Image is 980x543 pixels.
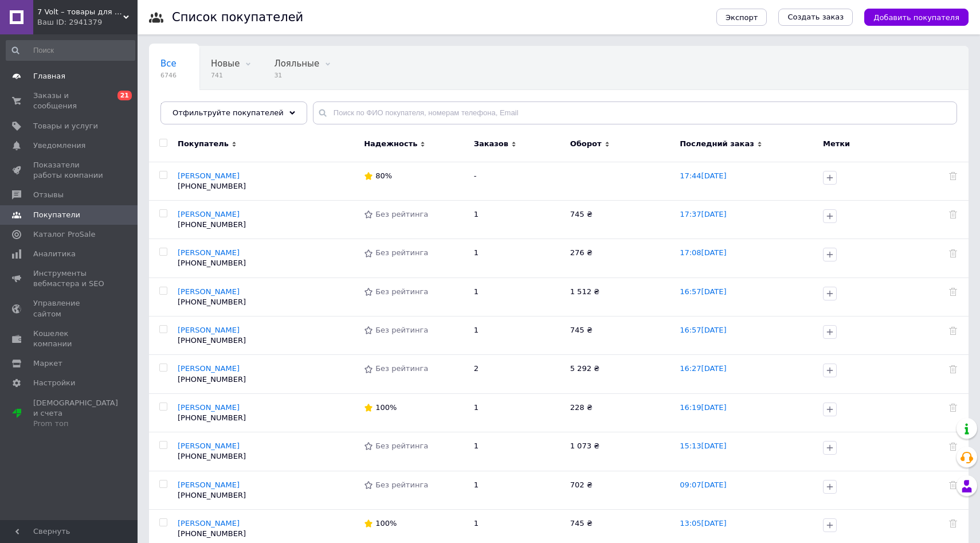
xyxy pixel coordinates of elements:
[6,40,135,61] input: Поиск
[474,326,479,334] span: 1
[680,403,726,412] a: 16:19[DATE]
[570,248,668,258] div: 276 ₴
[864,9,969,26] button: Добавить покупателя
[33,398,118,429] span: [DEMOGRAPHIC_DATA] и счета
[949,480,957,490] div: Удалить
[778,9,853,26] a: Создать заказ
[178,481,240,489] a: [PERSON_NAME]
[680,519,726,528] a: 13:05[DATE]
[33,121,98,131] span: Товары и услуги
[570,287,668,297] div: 1 512 ₴
[33,268,106,289] span: Инструменты вебмастера и SEO
[178,326,240,334] a: [PERSON_NAME]
[33,249,76,259] span: Аналитика
[474,442,479,450] span: 1
[160,58,177,69] span: Все
[949,518,957,529] div: Удалить
[680,139,754,149] span: Последний заказ
[680,481,726,489] a: 09:07[DATE]
[570,518,668,529] div: 745 ₴
[474,139,508,149] span: Заказов
[375,248,428,257] span: Без рейтинга
[33,419,118,429] div: Prom топ
[680,287,726,296] a: 16:57[DATE]
[37,17,138,28] div: Ваш ID: 2941379
[33,140,85,151] span: Уведомления
[680,210,726,218] a: 17:37[DATE]
[178,442,240,450] a: [PERSON_NAME]
[375,326,428,334] span: Без рейтинга
[949,441,957,451] div: Удалить
[949,403,957,413] div: Удалить
[178,298,246,306] span: [PHONE_NUMBER]
[949,325,957,335] div: Удалить
[716,9,767,26] button: Экспорт
[474,248,479,257] span: 1
[375,287,428,296] span: Без рейтинга
[364,139,417,149] span: Надежность
[680,364,726,373] a: 16:27[DATE]
[178,182,246,190] span: [PHONE_NUMBER]
[33,190,64,200] span: Отзывы
[173,108,284,117] span: Отфильтруйте покупателей
[178,287,240,296] a: [PERSON_NAME]
[474,519,479,528] span: 1
[178,248,240,257] a: [PERSON_NAME]
[33,71,65,81] span: Главная
[178,139,229,149] span: Покупатель
[211,58,240,69] span: Новые
[474,210,479,218] span: 1
[375,481,428,489] span: Без рейтинга
[474,287,479,296] span: 1
[570,139,602,149] span: Оборот
[33,298,106,319] span: Управление сайтом
[178,171,240,180] a: [PERSON_NAME]
[949,248,957,258] div: Удалить
[274,71,319,80] span: 31
[949,209,957,220] div: Удалить
[178,364,240,373] a: [PERSON_NAME]
[211,71,240,80] span: 741
[172,10,303,24] h1: Список покупателей
[33,91,106,111] span: Заказы и сообщения
[570,480,668,490] div: 702 ₴
[33,358,62,369] span: Маркет
[33,329,106,349] span: Кошелек компании
[178,375,246,384] span: [PHONE_NUMBER]
[949,287,957,297] div: Удалить
[178,519,240,528] a: [PERSON_NAME]
[375,442,428,450] span: Без рейтинга
[474,364,479,373] span: 2
[33,160,106,181] span: Показатели работы компании
[274,58,319,69] span: Лояльные
[474,403,479,412] span: 1
[570,403,668,413] div: 228 ₴
[160,71,177,80] span: 6746
[178,452,246,460] span: [PHONE_NUMBER]
[570,325,668,335] div: 745 ₴
[178,491,246,499] span: [PHONE_NUMBER]
[313,101,957,124] input: Поиск по ФИО покупателя, номерам телефона, Email
[570,364,668,374] div: 5 292 ₴
[375,519,397,528] span: 100%
[178,210,240,218] a: [PERSON_NAME]
[178,336,246,345] span: [PHONE_NUMBER]
[468,162,565,200] td: -
[178,403,240,412] a: [PERSON_NAME]
[160,102,216,112] span: Неактивные
[33,210,80,220] span: Покупатели
[726,13,758,22] span: Экспорт
[375,171,392,180] span: 80%
[949,171,957,181] div: Удалить
[680,248,726,257] a: 17:08[DATE]
[178,220,246,229] span: [PHONE_NUMBER]
[178,529,246,538] span: [PHONE_NUMBER]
